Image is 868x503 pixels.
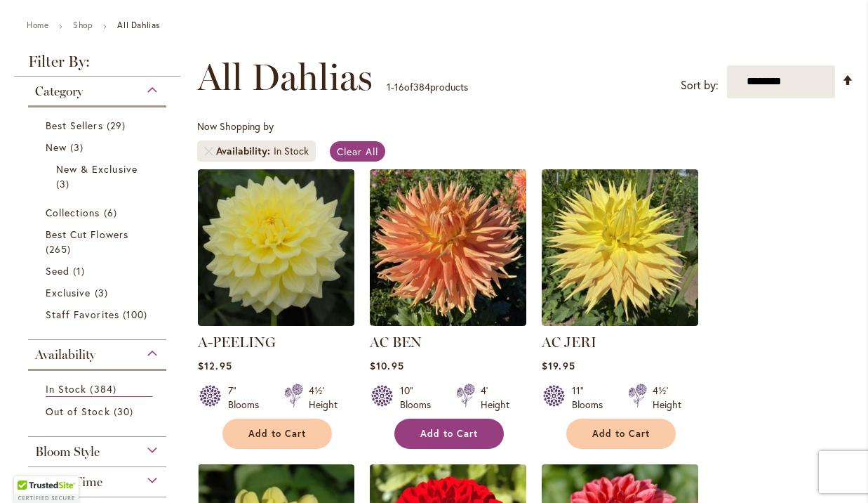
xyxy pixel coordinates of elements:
span: Availability [216,144,274,158]
a: Collections [46,205,152,220]
span: Bloom Time [35,474,102,490]
span: 6 [104,205,121,220]
span: Exclusive [46,286,91,299]
div: 4½' Height [653,384,681,412]
a: AC BEN [370,315,526,329]
a: Home [27,20,48,30]
a: AC Jeri [542,315,698,329]
a: Shop [73,20,93,30]
label: Sort by: [681,72,719,98]
a: Seed [46,263,152,278]
span: 29 [107,118,129,133]
a: Clear All [330,141,385,162]
span: 3 [70,140,87,155]
a: A-PEELING [198,334,276,351]
a: Exclusive [46,285,152,300]
span: $12.95 [198,359,232,372]
span: Availability [35,347,95,362]
div: 7" Blooms [228,384,267,412]
span: $19.95 [542,359,575,372]
span: Now Shopping by [197,119,274,133]
div: 4½' Height [309,384,338,412]
iframe: Launch Accessibility Center [11,453,50,492]
strong: Filter By: [14,54,180,77]
span: 384 [413,80,430,93]
span: Out of Stock [46,405,110,418]
span: Add to Cart [248,428,306,440]
a: Staff Favorites [46,307,152,322]
img: A-Peeling [198,169,354,326]
span: New [46,141,67,154]
span: All Dahlias [197,56,373,98]
a: New [46,140,152,155]
span: Best Cut Flowers [46,228,128,241]
span: Bloom Style [35,444,100,459]
div: In Stock [274,144,309,158]
span: 1 [387,80,391,93]
span: New & Exclusive [56,162,138,176]
div: 11" Blooms [572,384,611,412]
strong: All Dahlias [117,20,160,30]
span: Add to Cart [592,428,650,440]
a: Best Sellers [46,118,152,133]
a: New &amp; Exclusive [56,162,142,191]
span: Add to Cart [420,428,478,440]
button: Add to Cart [566,419,676,449]
a: In Stock 384 [46,381,152,397]
span: 100 [123,307,151,322]
a: Out of Stock 30 [46,404,152,419]
p: - of products [387,76,468,98]
a: AC BEN [370,334,422,351]
a: Remove Availability In Stock [204,147,213,155]
span: 1 [73,263,88,278]
div: 4' Height [481,384,509,412]
span: 265 [46,242,74,256]
a: AC JERI [542,334,596,351]
a: Best Cut Flowers [46,227,152,256]
img: AC BEN [370,169,526,326]
a: A-Peeling [198,315,354,329]
span: Best Sellers [46,119,103,132]
span: In Stock [46,382,86,396]
div: 10" Blooms [400,384,439,412]
button: Add to Cart [222,419,332,449]
span: 3 [95,285,112,300]
span: 384 [90,381,119,396]
span: 16 [394,80,404,93]
span: Staff Favorites [46,308,119,321]
span: $10.95 [370,359,403,372]
span: Clear All [337,145,378,158]
span: 30 [114,404,137,419]
span: Collections [46,206,100,219]
span: 3 [56,176,73,191]
button: Add to Cart [394,419,504,449]
img: AC Jeri [542,169,698,326]
span: Category [35,84,83,99]
span: Seed [46,264,69,277]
